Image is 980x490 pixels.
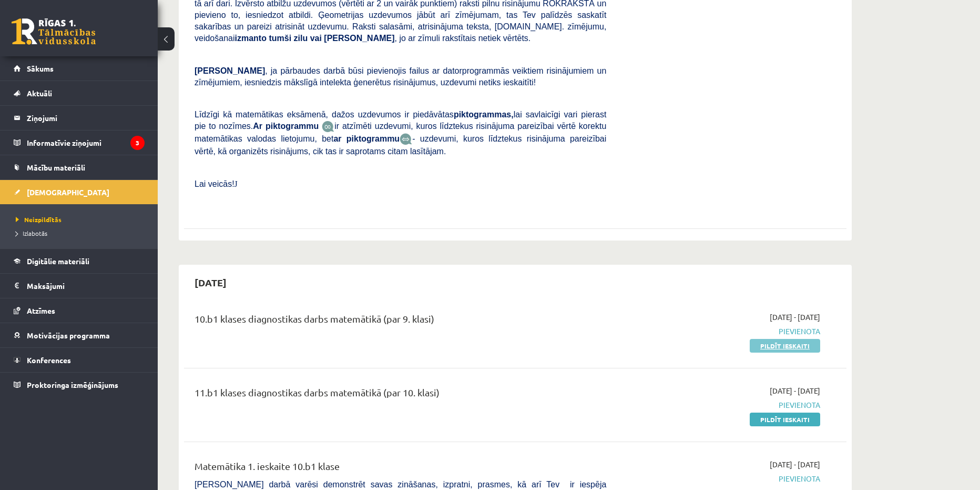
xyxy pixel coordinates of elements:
a: Proktoringa izmēģinājums [14,373,145,397]
div: 11.b1 klases diagnostikas darbs matemātikā (par 10. klasi) [195,385,606,405]
a: Izlabotās [16,228,147,238]
div: Matemātika 1. ieskaite 10.b1 klase [195,459,606,478]
b: izmanto [235,34,267,43]
span: [DATE] - [DATE] [770,312,820,323]
span: [DEMOGRAPHIC_DATA] [27,187,109,197]
b: Ar piktogrammu [253,122,319,131]
span: Pievienota [622,473,820,484]
span: Lai veicās! [195,179,234,188]
div: 10.b1 klases diagnostikas darbs matemātikā (par 9. klasi) [195,312,606,331]
span: Neizpildītās [16,215,62,224]
span: Konferences [27,355,71,365]
span: Motivācijas programma [27,331,110,340]
span: Mācību materiāli [27,163,85,172]
legend: Maksājumi [27,274,145,298]
a: Mācību materiāli [14,155,145,179]
span: Aktuāli [27,88,52,98]
a: Sākums [14,56,145,81]
legend: Informatīvie ziņojumi [27,131,145,155]
a: Konferences [14,348,145,372]
h2: [DATE] [184,270,237,295]
i: 3 [130,136,145,150]
a: Motivācijas programma [14,323,145,347]
span: Līdzīgi kā matemātikas eksāmenā, dažos uzdevumos ir piedāvātas lai savlaicīgi vari pierast pie to... [195,110,606,131]
span: Digitālie materiāli [27,256,89,266]
span: [DATE] - [DATE] [770,459,820,470]
b: ar piktogrammu [333,134,400,143]
span: Sākums [27,64,54,73]
span: , ja pārbaudes darbā būsi pievienojis failus ar datorprogrammās veiktiem risinājumiem un zīmējumi... [195,66,606,87]
span: ir atzīmēti uzdevumi, kuros līdztekus risinājuma pareizībai vērtē korektu matemātikas valodas lie... [195,122,606,143]
a: Pildīt ieskaiti [750,339,820,353]
a: Neizpildītās [16,215,147,224]
a: Pildīt ieskaiti [750,413,820,426]
a: [DEMOGRAPHIC_DATA] [14,180,145,204]
b: tumši zilu vai [PERSON_NAME] [269,34,394,43]
span: J [234,179,238,188]
span: Izlabotās [16,229,47,237]
span: Proktoringa izmēģinājums [27,380,118,389]
span: Pievienota [622,399,820,411]
a: Informatīvie ziņojumi3 [14,131,145,155]
span: Pievienota [622,326,820,337]
a: Ziņojumi [14,106,145,130]
a: Digitālie materiāli [14,249,145,273]
span: [DATE] - [DATE] [770,385,820,396]
b: piktogrammas, [454,110,514,119]
img: wKvN42sLe3LLwAAAABJRU5ErkJggg== [400,133,412,145]
a: Rīgas 1. Tālmācības vidusskola [12,18,96,45]
a: Aktuāli [14,81,145,105]
span: [PERSON_NAME] [195,66,265,75]
span: Atzīmes [27,306,55,315]
a: Atzīmes [14,298,145,323]
img: JfuEzvunn4EvwAAAAASUVORK5CYII= [322,121,334,133]
legend: Ziņojumi [27,106,145,130]
a: Maksājumi [14,274,145,298]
